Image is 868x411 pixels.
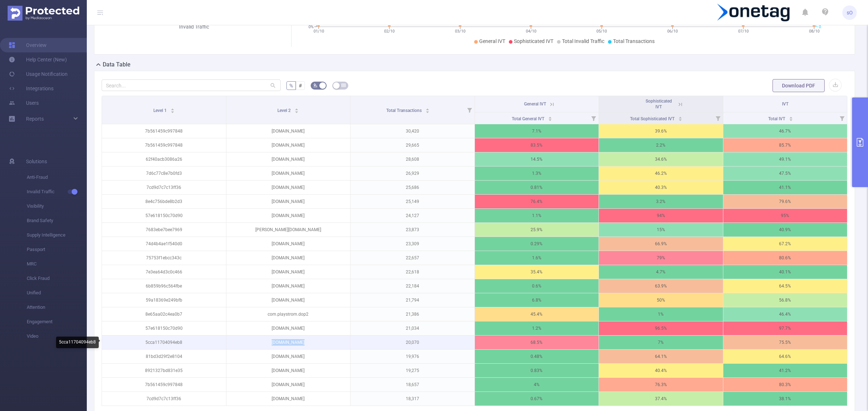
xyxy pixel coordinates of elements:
p: 75.5% [723,336,847,349]
span: Brand Safety [27,213,87,228]
p: 0.29% [475,237,599,251]
span: Click Fraud [27,271,87,286]
p: 46.2% [599,166,723,180]
a: Reports [26,112,44,126]
p: 2.2% [599,138,723,152]
p: 96.5% [599,321,723,335]
div: Sort [789,116,793,120]
p: 97.7% [723,321,847,335]
p: 64.5% [723,279,847,293]
p: 29,665 [350,138,475,152]
p: [DOMAIN_NAME] [226,392,350,406]
p: [DOMAIN_NAME] [226,364,350,377]
p: 95% [723,209,847,222]
div: Sort [425,107,430,112]
p: 4% [475,378,599,391]
p: [DOMAIN_NAME] [226,209,350,222]
tspan: 04/10 [526,29,536,34]
i: Filter menu [837,112,847,124]
p: 7.1% [475,124,599,138]
tspan: 08/10 [809,29,819,34]
i: icon: caret-up [295,107,299,109]
p: 8e65aa02c4ea0b7 [102,307,226,321]
i: icon: table [341,83,346,87]
p: 1.3% [475,166,599,180]
p: [DOMAIN_NAME] [226,138,350,152]
a: Usage Notification [9,67,68,81]
tspan: 02/10 [384,29,395,34]
p: 7e3ea64d3c0c466 [102,265,226,279]
p: 37.4% [599,392,723,406]
p: 23,873 [350,223,475,237]
i: icon: caret-down [425,110,429,112]
div: 5cca11704094eb8 [56,337,99,348]
i: Filter menu [588,112,599,124]
p: [DOMAIN_NAME] [226,378,350,391]
div: Sort [294,107,299,112]
span: Total IVT [768,116,786,121]
p: 3.2% [599,195,723,208]
span: Solutions [26,154,47,169]
p: 56.8% [723,293,847,307]
p: 59a18369e249bfb [102,293,226,307]
p: [DOMAIN_NAME] [226,350,350,363]
span: Anti-Fraud [27,170,87,185]
i: icon: caret-up [678,116,682,118]
p: [PERSON_NAME][DOMAIN_NAME] [226,223,350,237]
p: 81bd3d29f2e8104 [102,350,226,363]
p: 23,309 [350,237,475,251]
p: 50% [599,293,723,307]
p: 25.9% [475,223,599,237]
p: [DOMAIN_NAME] [226,124,350,138]
p: 26,929 [350,166,475,180]
span: General IVT [479,38,505,44]
tspan: 06/10 [667,29,678,34]
p: 8921327bd831e35 [102,364,226,377]
span: Level 1 [153,108,168,113]
p: 0.67% [475,392,599,406]
span: IVT [782,101,788,107]
span: Passport [27,242,87,257]
p: [DOMAIN_NAME] [226,195,350,208]
p: 7683ebe7bee7969 [102,223,226,237]
p: 0.81% [475,181,599,194]
p: 45.4% [475,307,599,321]
span: Total Transactions [386,108,423,113]
span: Level 2 [277,108,292,113]
i: icon: caret-down [170,110,174,112]
p: 64.1% [599,350,723,363]
span: Total Transactions [613,38,655,44]
p: [DOMAIN_NAME] [226,336,350,349]
p: 6.8% [475,293,599,307]
p: 0.6% [475,279,599,293]
p: 5cca11704094eb8 [102,336,226,349]
p: 7% [599,336,723,349]
p: 18,317 [350,392,475,406]
p: 57e618150c70d90 [102,321,226,335]
a: Overview [9,38,47,52]
p: 7b561459c997848 [102,138,226,152]
input: Search... [102,79,281,91]
h2: Data Table [103,60,131,69]
p: 28,608 [350,152,475,166]
span: Sophisticated IVT [514,38,553,44]
p: 40.4% [599,364,723,377]
p: 7cd9d7c7c13ff36 [102,181,226,194]
p: 15% [599,223,723,237]
p: 76.3% [599,378,723,391]
div: Sort [170,107,175,112]
span: Unified [27,286,87,300]
tspan: 03/10 [455,29,465,34]
p: 63.9% [599,279,723,293]
i: icon: caret-up [548,116,552,118]
p: 19,275 [350,364,475,377]
i: icon: caret-down [789,118,793,120]
div: Sort [548,116,552,120]
p: 64.6% [723,350,847,363]
span: % [289,83,293,88]
p: 40.1% [723,265,847,279]
p: 24,127 [350,209,475,222]
p: [DOMAIN_NAME] [226,279,350,293]
p: 35.4% [475,265,599,279]
p: 14.5% [475,152,599,166]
